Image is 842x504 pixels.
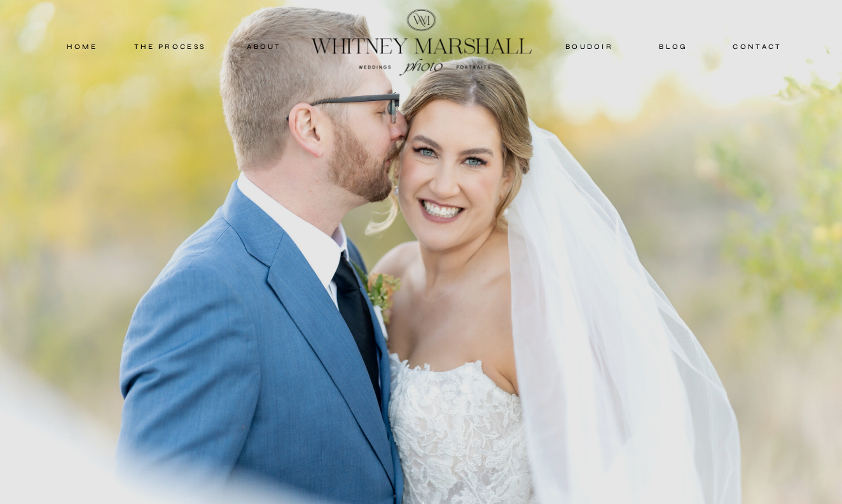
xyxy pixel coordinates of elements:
a: home [55,41,109,52]
a: about [233,41,296,52]
a: boudoir [563,41,615,52]
a: contact [728,41,787,52]
a: THE PROCESS [132,41,208,52]
a: blog [645,41,701,52]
